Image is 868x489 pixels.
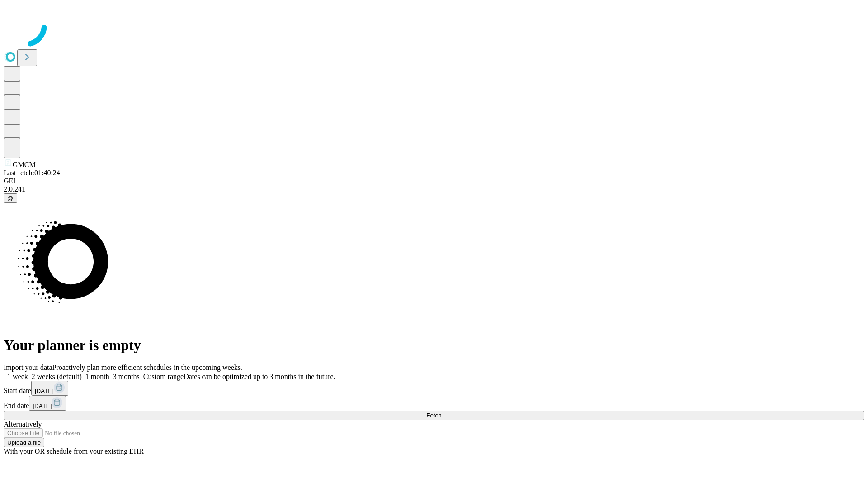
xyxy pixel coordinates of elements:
[7,195,14,201] span: @
[4,337,864,354] h1: Your planner is empty
[4,420,42,428] span: Alternatively
[4,447,144,455] span: With your OR schedule from your existing EHR
[13,161,36,168] span: GMCM
[4,364,52,371] span: Import your data
[4,169,60,177] span: Last fetch: 01:40:24
[143,373,184,380] span: Custom range
[4,438,44,447] button: Upload a file
[32,373,82,380] span: 2 weeks (default)
[52,364,242,371] span: Proactively plan more efficient schedules in the upcoming weeks.
[4,396,864,411] div: End date
[4,185,864,193] div: 2.0.241
[113,373,140,380] span: 3 months
[29,396,66,411] button: [DATE]
[4,193,17,203] button: @
[184,373,335,380] span: Dates can be optimized up to 3 months in the future.
[35,388,54,394] span: [DATE]
[31,381,68,396] button: [DATE]
[7,373,28,380] span: 1 week
[4,177,864,185] div: GEI
[85,373,109,380] span: 1 month
[4,411,864,420] button: Fetch
[33,403,52,409] span: [DATE]
[426,412,441,419] span: Fetch
[4,381,864,396] div: Start date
